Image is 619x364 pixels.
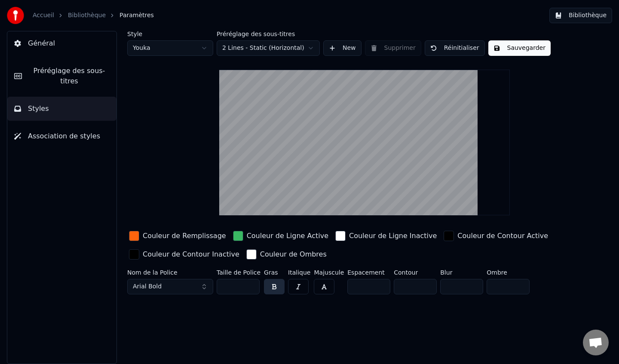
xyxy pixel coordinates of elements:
button: Sauvegarder [488,40,551,56]
div: Couleur de Contour Inactive [143,249,239,260]
button: Association de styles [7,124,116,148]
label: Style [127,31,213,37]
div: Couleur de Ligne Inactive [349,231,437,241]
span: Styles [28,104,49,114]
button: Couleur de Remplissage [127,229,228,243]
label: Nom de la Police [127,269,213,275]
button: Réinitialiser [425,40,485,56]
button: Couleur de Contour Active [442,229,550,243]
label: Majuscule [314,269,344,275]
button: Couleur de Contour Inactive [127,248,241,261]
span: Général [28,38,55,49]
label: Italique [288,269,310,275]
div: Couleur de Ligne Active [247,231,328,241]
button: Couleur de Ligne Inactive [334,229,438,243]
div: Couleur de Ombres [260,249,327,260]
label: Taille de Police [217,269,260,275]
img: youka [7,7,24,24]
button: New [323,40,362,56]
button: Couleur de Ombres [245,248,328,261]
label: Contour [394,269,437,275]
a: Accueil [33,11,54,20]
div: Couleur de Contour Active [457,231,548,241]
button: Préréglage des sous-titres [7,59,116,93]
span: Préréglage des sous-titres [29,66,110,86]
label: Espacement [347,269,390,275]
button: Styles [7,97,116,121]
label: Blur [440,269,483,275]
label: Préréglage des sous-titres [217,31,320,37]
label: Gras [264,269,285,275]
button: Bibliothèque [549,8,612,23]
label: Ombre [487,269,530,275]
button: Couleur de Ligne Active [231,229,330,243]
a: Ouvrir le chat [583,330,609,355]
a: Bibliothèque [68,11,106,20]
nav: breadcrumb [33,11,154,20]
div: Couleur de Remplissage [143,231,226,241]
span: Association de styles [28,131,100,141]
button: Général [7,31,116,55]
span: Arial Bold [133,282,162,291]
span: Paramètres [120,11,154,20]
